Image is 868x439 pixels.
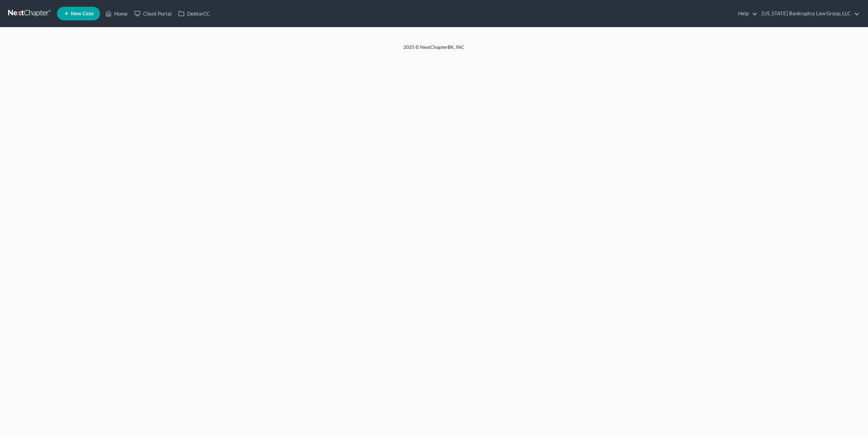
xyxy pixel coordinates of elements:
[131,7,175,20] a: Client Portal
[57,7,100,20] new-legal-case-button: New Case
[241,44,627,56] div: 2025 © NextChapterBK, INC
[102,7,131,20] a: Home
[175,7,213,20] a: DebtorCC
[735,7,757,20] a: Help
[758,7,860,20] a: [US_STATE] Bankruptcy Law Group, LLC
